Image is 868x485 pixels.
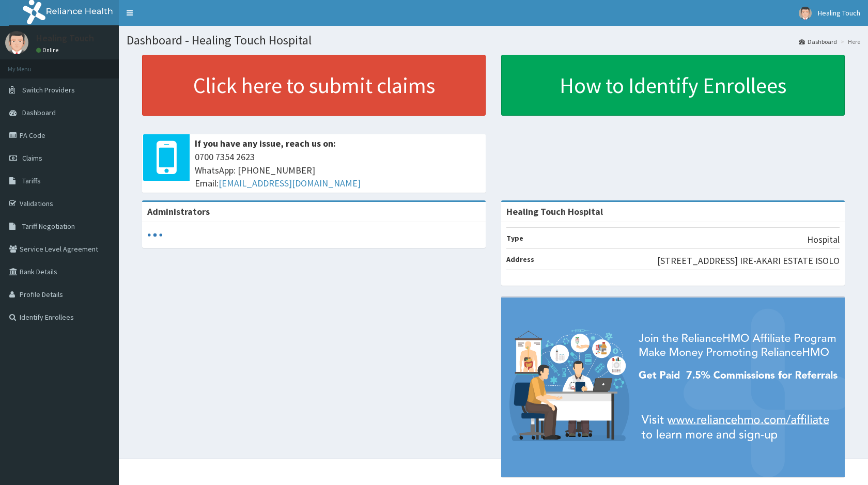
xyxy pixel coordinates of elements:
img: provider-team-banner.png [501,298,845,477]
h1: Dashboard - Healing Touch Hospital [127,34,860,47]
svg: audio-loading [147,227,163,243]
a: How to Identify Enrollees [501,55,845,116]
p: [STREET_ADDRESS] IRE-AKARI ESTATE ISOLO [657,254,840,268]
b: Type [506,233,523,243]
img: User Image [5,31,28,54]
span: Tariff Negotiation [22,222,75,231]
b: Address [506,255,534,264]
span: Switch Providers [22,85,75,95]
span: Dashboard [22,108,56,117]
b: Administrators [147,206,210,217]
a: Click here to submit claims [142,55,486,116]
p: Hospital [807,233,840,246]
img: User Image [799,7,812,20]
strong: Healing Touch Hospital [506,206,603,217]
span: Claims [22,153,42,163]
span: 0700 7354 2623 WhatsApp: [PHONE_NUMBER] Email: [195,150,481,190]
p: Healing Touch [36,34,94,43]
a: Dashboard [799,37,837,46]
a: Online [36,46,61,54]
b: If you have any issue, reach us on: [195,137,336,149]
span: Healing Touch [818,8,860,18]
a: [EMAIL_ADDRESS][DOMAIN_NAME] [219,177,361,189]
span: Tariffs [22,176,41,185]
li: Here [838,37,860,46]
